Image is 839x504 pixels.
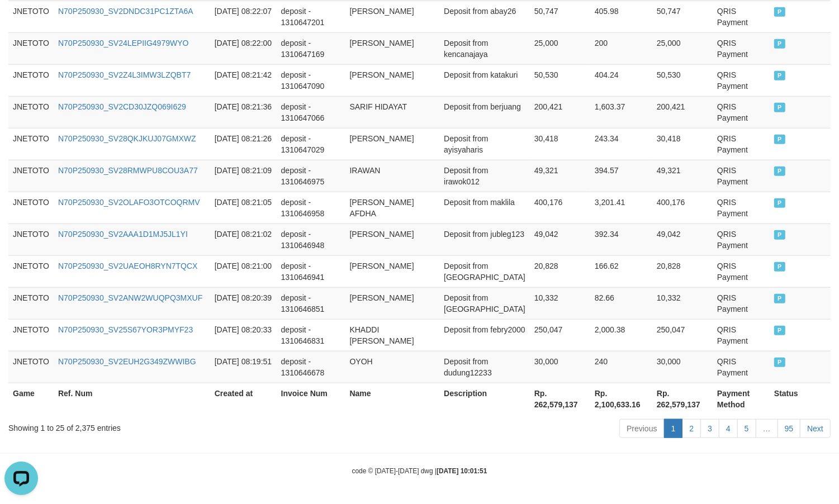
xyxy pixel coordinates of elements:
[345,128,440,160] td: [PERSON_NAME]
[652,351,713,383] td: 30,000
[8,383,54,415] th: Game
[774,294,785,303] span: PAID
[774,262,785,272] span: PAID
[58,230,188,239] a: N70P250930_SV2AAA1D1MJ5JL1YI
[345,1,440,32] td: [PERSON_NAME]
[277,1,345,32] td: deposit - 1310647201
[210,224,277,255] td: [DATE] 08:21:02
[8,255,54,287] td: JNETOTO
[277,287,345,319] td: deposit - 1310646851
[713,64,770,96] td: QRIS Payment
[439,32,530,64] td: Deposit from kencanajaya
[530,351,590,383] td: 30,000
[590,224,652,255] td: 392.34
[713,1,770,32] td: QRIS Payment
[8,287,54,319] td: JNETOTO
[439,383,530,415] th: Description
[652,224,713,255] td: 49,042
[439,192,530,224] td: Deposit from maklila
[210,255,277,287] td: [DATE] 08:21:00
[58,293,202,302] a: N70P250930_SV2ANW2WUQPQ3MXUF
[8,64,54,96] td: JNETOTO
[530,1,590,32] td: 50,747
[774,198,785,208] span: PAID
[530,128,590,160] td: 30,418
[530,96,590,128] td: 200,421
[439,96,530,128] td: Deposit from berjuang
[58,325,193,334] a: N70P250930_SV25S67YOR3PMYF23
[652,287,713,319] td: 10,332
[590,255,652,287] td: 166.62
[345,160,440,192] td: IRAWAN
[345,32,440,64] td: [PERSON_NAME]
[774,135,785,144] span: PAID
[719,419,738,438] a: 4
[774,71,785,80] span: PAID
[713,383,770,415] th: Payment Method
[345,255,440,287] td: [PERSON_NAME]
[210,383,277,415] th: Created at
[530,160,590,192] td: 49,321
[713,224,770,255] td: QRIS Payment
[682,419,701,438] a: 2
[58,166,198,175] a: N70P250930_SV28RMWPU8COU3A77
[439,319,530,351] td: Deposit from febry2000
[210,128,277,160] td: [DATE] 08:21:26
[652,96,713,128] td: 200,421
[58,70,191,79] a: N70P250930_SV2Z4L3IMW3LZQBT7
[58,134,196,143] a: N70P250930_SV28QKJKUJ07GMXWZ
[210,96,277,128] td: [DATE] 08:21:36
[713,319,770,351] td: QRIS Payment
[800,419,831,438] a: Next
[439,64,530,96] td: Deposit from katakuri
[8,418,341,434] div: Showing 1 to 25 of 2,375 entries
[8,351,54,383] td: JNETOTO
[590,1,652,32] td: 405.98
[277,383,345,415] th: Invoice Num
[652,128,713,160] td: 30,418
[210,192,277,224] td: [DATE] 08:21:05
[345,192,440,224] td: [PERSON_NAME] AFDHA
[619,419,664,438] a: Previous
[737,419,756,438] a: 5
[713,128,770,160] td: QRIS Payment
[713,96,770,128] td: QRIS Payment
[590,192,652,224] td: 3,201.41
[439,224,530,255] td: Deposit from jubleg123
[700,419,719,438] a: 3
[210,32,277,64] td: [DATE] 08:22:00
[774,103,785,112] span: PAID
[58,39,189,47] a: N70P250930_SV24LEPIIG4979WYO
[530,319,590,351] td: 250,047
[530,287,590,319] td: 10,332
[277,224,345,255] td: deposit - 1310646948
[345,351,440,383] td: OYOH
[345,64,440,96] td: [PERSON_NAME]
[210,160,277,192] td: [DATE] 08:21:09
[58,261,198,270] a: N70P250930_SV2UAEOH8RYN7TQCX
[713,351,770,383] td: QRIS Payment
[770,383,831,415] th: Status
[345,383,440,415] th: Name
[277,255,345,287] td: deposit - 1310646941
[652,383,713,415] th: Rp. 262,579,137
[774,358,785,367] span: PAID
[58,357,196,366] a: N70P250930_SV2EUH2G349ZWWIBG
[774,230,785,240] span: PAID
[652,160,713,192] td: 49,321
[54,383,210,415] th: Ref. Num
[590,319,652,351] td: 2,000.38
[530,383,590,415] th: Rp. 262,579,137
[439,351,530,383] td: Deposit from dudung12233
[439,1,530,32] td: Deposit from abay26
[530,224,590,255] td: 49,042
[713,287,770,319] td: QRIS Payment
[439,128,530,160] td: Deposit from ayisyaharis
[590,351,652,383] td: 240
[345,287,440,319] td: [PERSON_NAME]
[756,419,778,438] a: …
[8,224,54,255] td: JNETOTO
[590,128,652,160] td: 243.34
[277,32,345,64] td: deposit - 1310647169
[352,467,487,475] small: code © [DATE]-[DATE] dwg |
